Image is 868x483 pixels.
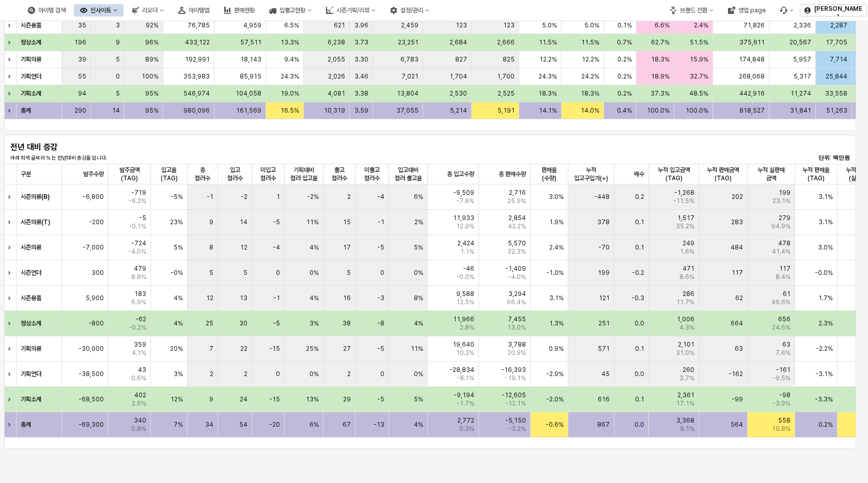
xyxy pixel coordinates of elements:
div: Expand row [4,387,18,412]
span: 14 [240,218,247,226]
div: Expand row [4,210,18,235]
span: 누적 입고구입가(+) [572,166,610,182]
span: 51.5% [690,38,709,46]
span: 미입고 컬러수 [256,166,280,182]
span: 199 [598,269,610,277]
span: 471 [683,264,694,273]
span: 3.96 [354,21,368,29]
span: 23.1% [772,197,791,205]
span: 279 [779,214,791,222]
span: 96% [145,38,159,46]
span: 4,959 [243,21,261,29]
span: 2,424 [457,239,474,247]
span: 117 [779,264,791,273]
span: 12.2% [539,55,557,64]
span: 24.3% [538,72,557,81]
span: 0.1 [635,218,644,226]
span: 95% [145,106,159,115]
div: 브랜드 전환 [680,7,707,14]
span: -719 [131,189,146,197]
span: -6,800 [83,193,104,201]
div: 입출고현황 [280,7,305,14]
span: 104,058 [236,89,261,98]
span: 8 [209,243,213,252]
span: 24.2% [581,72,599,81]
span: 378 [597,218,610,226]
span: 5.0% [542,21,557,29]
div: Expand row [4,336,18,361]
span: 375,611 [740,38,765,46]
span: 누적 판매율(TAG) [799,166,833,182]
span: 6,783 [400,55,419,64]
span: -7,000 [83,243,104,252]
span: 1,700 [497,72,515,81]
span: 76,785 [188,21,210,29]
span: 0.2% [617,55,632,64]
div: Expand row [4,311,18,336]
button: 아이템 검색 [22,4,72,17]
span: -1 [207,193,213,201]
span: 32.3% [507,247,526,256]
span: 3.59 [354,106,368,115]
div: 영업 page [738,7,766,14]
span: 11.5% [539,38,557,46]
div: 아이템맵 [172,4,215,17]
span: 13,804 [397,89,419,98]
span: 5% [414,243,423,252]
span: -0.2 [632,269,644,277]
span: 11,274 [791,89,812,98]
span: 818,527 [740,106,765,115]
span: 0 [276,269,280,277]
span: 5% [174,243,183,252]
span: 8.8% [131,273,146,281]
span: 283 [731,218,743,226]
span: 37.3% [650,89,670,98]
span: 14 [112,106,120,115]
span: 누적 판매금액(TAG) [703,166,743,182]
span: 0 [116,72,120,81]
span: 94 [78,89,86,98]
span: 15.9% [690,55,709,64]
span: 8.6% [679,273,694,281]
div: Expand row [4,17,18,34]
span: -4 [273,243,280,252]
span: 4,081 [328,89,345,98]
span: 3,294 [508,290,526,298]
span: -4.0% [128,247,146,256]
span: -5 [273,218,280,226]
span: 31,841 [791,106,812,115]
span: 268,068 [739,72,765,81]
span: 48.5% [690,89,709,98]
span: -200 [89,218,104,226]
span: 0.2% [617,72,632,81]
span: -5% [171,193,183,201]
span: 192,991 [185,55,210,64]
span: 5 [116,89,120,98]
span: 62.7% [651,38,670,46]
span: 9.4% [284,55,299,64]
span: -0.1% [129,222,146,230]
button: 리오더 [126,4,170,17]
span: -448 [594,193,610,201]
div: 리오더 [142,7,158,14]
span: 2,026 [328,72,345,81]
span: 15 [343,218,351,226]
span: 123 [456,21,467,29]
span: 202 [732,193,743,201]
span: 61 [783,290,791,298]
span: 0.2% [617,89,632,98]
span: 14.1% [539,106,557,115]
span: 5,570 [508,239,526,247]
button: 인사이트 [74,4,123,17]
span: 484 [731,243,743,252]
strong: 시즌용품 [21,22,41,29]
span: 총 판매수량 [499,170,526,178]
span: 183 [134,290,146,298]
span: 32.7% [690,72,709,81]
div: Expand row [4,184,18,209]
span: 3.46 [354,72,368,81]
span: 71,826 [744,21,765,29]
div: Expand row [4,102,18,119]
div: 판매현황 [218,4,261,17]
